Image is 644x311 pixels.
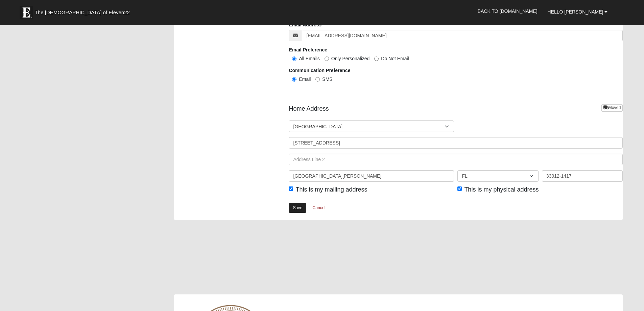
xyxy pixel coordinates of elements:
[16,2,151,19] a: The [DEMOGRAPHIC_DATA] of Eleven22
[289,186,293,191] input: This is my mailing address
[289,46,327,53] label: Email Preference
[325,57,329,61] input: Only Personalized
[292,77,296,82] input: Email
[289,104,329,113] span: Home Address
[331,56,370,61] span: Only Personalized
[289,137,623,149] input: Address Line 1
[299,76,311,82] span: Email
[457,186,462,191] input: This is my physical address
[601,104,623,111] a: Moved
[315,77,320,82] input: SMS
[464,186,539,193] span: This is my physical address
[322,76,332,82] span: SMS
[299,56,319,61] span: All Emails
[289,170,454,182] input: City
[308,203,330,213] a: Cancel
[293,121,445,132] span: [GEOGRAPHIC_DATA]
[289,67,350,74] label: Communication Preference
[35,9,130,16] span: The [DEMOGRAPHIC_DATA] of Eleven22
[548,9,603,15] span: Hello [PERSON_NAME]
[473,3,543,20] a: Back to [DOMAIN_NAME]
[543,3,613,20] a: Hello [PERSON_NAME]
[292,57,296,61] input: All Emails
[374,57,379,61] input: Do Not Email
[295,186,367,193] span: This is my mailing address
[542,170,623,182] input: Zip
[289,154,623,165] input: Address Line 2
[289,203,306,213] a: Save
[20,6,33,19] img: Eleven22 logo
[381,56,409,61] span: Do Not Email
